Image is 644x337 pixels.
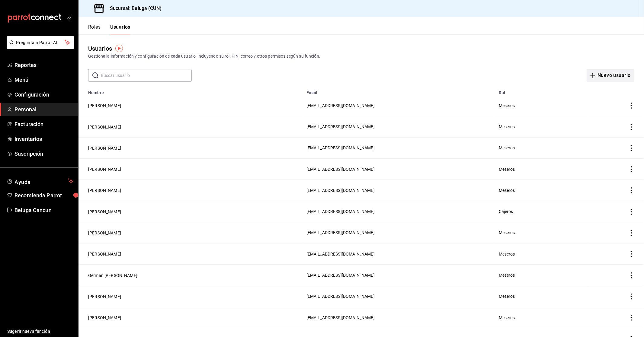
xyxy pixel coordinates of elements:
button: [PERSON_NAME] [88,145,121,151]
div: Usuarios [88,44,112,53]
button: [PERSON_NAME] [88,103,121,109]
span: [EMAIL_ADDRESS][DOMAIN_NAME] [306,167,375,172]
span: Pregunta a Parrot AI [16,40,65,46]
span: Sugerir nueva función [7,328,73,335]
button: [PERSON_NAME] [88,209,121,215]
button: Usuarios [110,24,130,34]
button: actions [628,166,634,172]
span: Inventarios [14,135,73,143]
div: navigation tabs [88,24,130,34]
th: Nombre [78,87,303,95]
span: [EMAIL_ADDRESS][DOMAIN_NAME] [306,252,375,256]
button: actions [628,209,634,215]
input: Buscar usuario [101,69,192,81]
span: [EMAIL_ADDRESS][DOMAIN_NAME] [306,230,375,235]
button: actions [628,315,634,321]
span: Personal [14,105,73,113]
button: [PERSON_NAME] [88,124,121,130]
button: [PERSON_NAME] [88,230,121,236]
span: Facturación [14,120,73,128]
button: [PERSON_NAME] [88,251,121,257]
span: Configuración [14,91,73,99]
span: Meseros [499,188,515,193]
span: [EMAIL_ADDRESS][DOMAIN_NAME] [306,273,375,278]
button: actions [628,272,634,278]
span: Meseros [499,145,515,150]
span: [EMAIL_ADDRESS][DOMAIN_NAME] [306,188,375,193]
span: Meseros [499,230,515,235]
span: Beluga Cancun [14,206,73,214]
span: Meseros [499,103,515,108]
span: [EMAIL_ADDRESS][DOMAIN_NAME] [306,124,375,129]
th: Email [303,87,495,95]
button: actions [628,145,634,151]
button: [PERSON_NAME] [88,166,121,172]
button: open_drawer_menu [66,16,71,21]
button: Nuevo usuario [587,69,634,82]
span: Cajeros [499,209,513,214]
a: Pregunta a Parrot AI [4,44,74,50]
span: Meseros [499,315,515,320]
span: Meseros [499,124,515,129]
span: [EMAIL_ADDRESS][DOMAIN_NAME] [306,145,375,150]
button: [PERSON_NAME] [88,187,121,193]
button: Roles [88,24,101,34]
span: Meseros [499,294,515,299]
h3: Sucursal: Beluga (CUN) [105,5,162,12]
span: Meseros [499,273,515,278]
button: actions [628,294,634,300]
button: actions [628,251,634,257]
span: Ayuda [14,177,66,185]
button: [PERSON_NAME] [88,315,121,321]
div: Gestiona la información y configuración de cada usuario, incluyendo su rol, PIN, correo y otros p... [88,53,634,59]
button: [PERSON_NAME] [88,294,121,300]
span: [EMAIL_ADDRESS][DOMAIN_NAME] [306,315,375,320]
span: [EMAIL_ADDRESS][DOMAIN_NAME] [306,294,375,299]
button: actions [628,124,634,130]
button: actions [628,103,634,109]
span: Meseros [499,252,515,256]
span: Meseros [499,167,515,172]
button: actions [628,230,634,236]
span: Suscripción [14,150,73,158]
span: [EMAIL_ADDRESS][DOMAIN_NAME] [306,103,375,108]
span: Menú [14,76,73,84]
button: Pregunta a Parrot AI [7,36,74,49]
img: Tooltip marker [115,45,123,52]
span: Reportes [14,61,73,69]
th: Rol [495,87,588,95]
button: German [PERSON_NAME] [88,272,137,278]
span: [EMAIL_ADDRESS][DOMAIN_NAME] [306,209,375,214]
button: actions [628,187,634,193]
span: Recomienda Parrot [14,191,73,199]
